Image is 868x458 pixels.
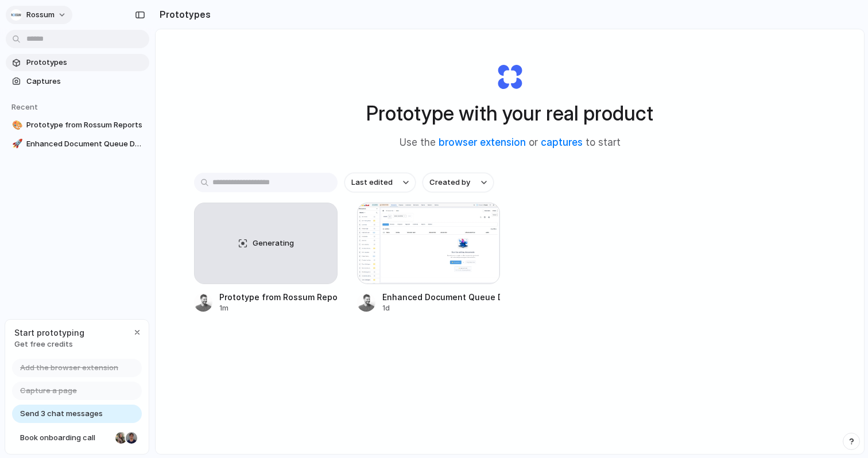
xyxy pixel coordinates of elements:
[423,173,494,192] button: Created by
[344,173,416,192] button: Last edited
[219,291,338,303] div: Prototype from Rossum Reports
[20,408,103,420] span: Send 3 chat messages
[541,137,583,148] a: captures
[26,9,55,21] span: Rossum
[125,431,138,445] div: Christian Iacullo
[429,177,470,188] span: Created by
[6,73,149,90] a: Captures
[26,138,145,150] span: Enhanced Document Queue Dashboard
[26,57,145,68] span: Prototypes
[20,385,77,397] span: Capture a page
[114,431,128,445] div: Nicole Kubica
[26,119,145,131] span: Prototype from Rossum Reports
[6,6,72,24] button: Rossum
[253,238,294,249] span: Generating
[219,303,338,313] div: 1m
[400,135,621,150] span: Use the or to start
[382,291,501,303] div: Enhanced Document Queue Dashboard
[20,432,111,444] span: Book onboarding call
[439,137,526,148] a: browser extension
[20,362,118,374] span: Add the browser extension
[12,429,142,447] a: Book onboarding call
[12,119,20,132] div: 🎨
[351,177,393,188] span: Last edited
[12,137,20,150] div: 🚀
[6,54,149,71] a: Prototypes
[14,327,84,339] span: Start prototyping
[6,135,149,153] a: 🚀Enhanced Document Queue Dashboard
[382,303,501,313] div: 1d
[10,119,22,131] button: 🎨
[357,203,501,313] a: Enhanced Document Queue DashboardEnhanced Document Queue Dashboard1d
[6,117,149,134] a: 🎨Prototype from Rossum Reports
[26,76,145,87] span: Captures
[155,7,211,21] h2: Prototypes
[14,339,84,350] span: Get free credits
[194,203,338,313] a: GeneratingPrototype from Rossum Reports1m
[10,138,22,150] button: 🚀
[11,102,38,111] span: Recent
[366,98,653,129] h1: Prototype with your real product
